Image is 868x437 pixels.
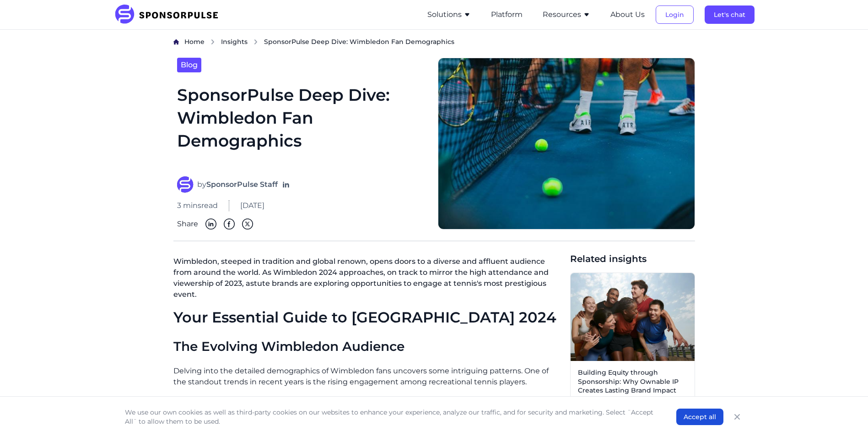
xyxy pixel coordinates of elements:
img: SponsorPulse Staff [177,176,194,193]
span: Building Equity through Sponsorship: Why Ownable IP Creates Lasting Brand Impact [578,368,687,395]
a: About Us [610,11,645,19]
a: Platform [491,11,523,19]
span: 3 mins read [177,200,218,211]
img: chevron right [210,39,216,45]
span: Share [177,218,198,229]
h1: Your Essential Guide to [GEOGRAPHIC_DATA] 2024 [173,307,563,328]
p: Wimbledon, steeped in tradition and global renown, opens doors to a diverse and affluent audience... [173,252,563,307]
span: Home [184,38,205,46]
img: Photo by Leire Cavia, courtesy of Unsplash [571,273,695,361]
h1: SponsorPulse Deep Dive: Wimbledon Fan Demographics [177,83,427,166]
img: Facebook [224,218,235,229]
img: Photo by Hermes Rivera ,courtesy of Unsplash [438,58,695,230]
p: Delving into the detailed demographics of Wimbledon fans uncovers some intriguing patterns. One o... [173,366,563,388]
button: Resources [543,9,590,20]
span: by [197,179,278,190]
a: Building Equity through Sponsorship: Why Ownable IP Creates Lasting Brand ImpactRead more [570,273,695,415]
button: Platform [491,9,523,20]
a: Insights [221,37,248,47]
a: Home [184,37,205,47]
p: We use our own cookies as well as third-party cookies on our websites to enhance your experience,... [125,408,658,426]
span: Related insights [570,252,695,265]
button: Solutions [427,9,471,20]
a: Follow on LinkedIn [281,180,291,189]
a: Login [656,11,694,19]
button: About Us [610,9,645,20]
img: Home [173,39,179,45]
a: Blog [177,58,201,72]
button: Accept all [676,409,723,425]
button: Close [731,410,744,423]
a: Let's chat [705,11,755,19]
img: Twitter [242,218,253,229]
span: Insights [221,38,248,46]
img: chevron right [253,39,259,45]
button: Let's chat [705,5,755,24]
span: [DATE] [240,200,264,211]
span: SponsorPulse Deep Dive: Wimbledon Fan Demographics [264,37,454,46]
h2: The Evolving Wimbledon Audience [173,339,563,355]
button: Login [656,5,694,24]
img: SponsorPulse [114,5,225,25]
strong: SponsorPulse Staff [206,180,278,189]
img: Linkedin [205,218,216,229]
